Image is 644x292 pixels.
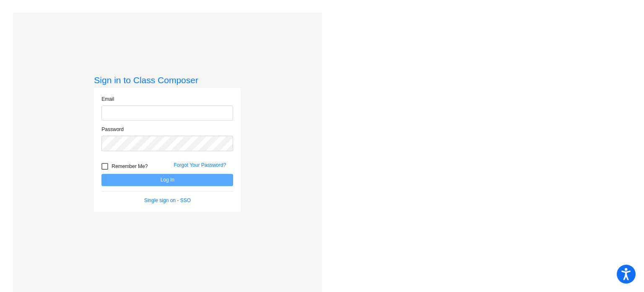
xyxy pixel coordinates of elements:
[174,162,226,168] a: Forgot Your Password?
[94,75,241,85] h3: Sign in to Class Composer
[112,161,148,171] span: Remember Me?
[101,126,124,133] label: Password
[101,174,233,186] button: Log In
[144,197,191,203] a: Single sign on - SSO
[101,95,114,103] label: Email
